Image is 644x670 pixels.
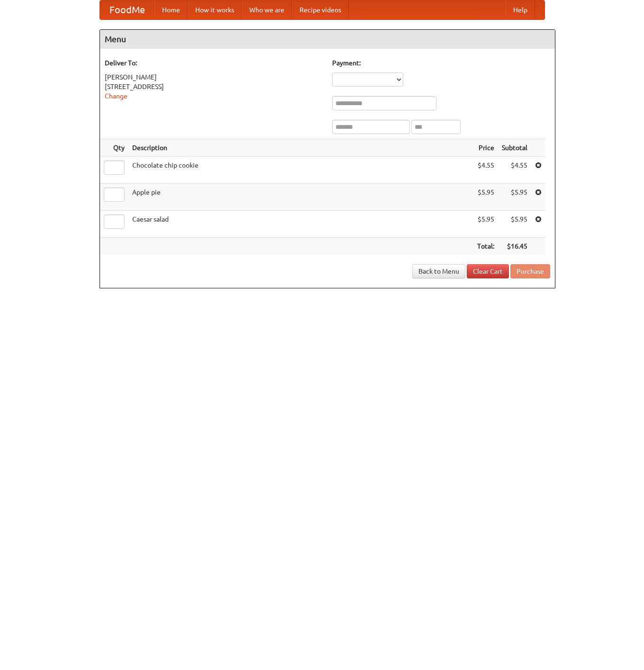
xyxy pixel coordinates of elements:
[473,238,498,255] th: Total:
[128,157,473,184] td: Chocolate chip cookie
[473,139,498,157] th: Price
[412,264,465,278] a: Back to Menu
[242,0,292,19] a: Who we are
[473,184,498,211] td: $5.95
[498,139,531,157] th: Subtotal
[332,58,550,68] h5: Payment:
[105,82,323,91] div: [STREET_ADDRESS]
[292,0,349,19] a: Recipe videos
[498,211,531,238] td: $5.95
[100,30,555,49] h4: Menu
[506,0,535,19] a: Help
[467,264,509,278] a: Clear Cart
[498,184,531,211] td: $5.95
[498,157,531,184] td: $4.55
[188,0,242,19] a: How it works
[128,184,473,211] td: Apple pie
[510,264,550,278] button: Purchase
[128,139,473,157] th: Description
[154,0,188,19] a: Home
[128,211,473,238] td: Caesar salad
[100,0,154,19] a: FoodMe
[473,157,498,184] td: $4.55
[105,58,323,68] h5: Deliver To:
[473,211,498,238] td: $5.95
[105,92,127,100] a: Change
[100,139,128,157] th: Qty
[105,72,323,82] div: [PERSON_NAME]
[498,238,531,255] th: $16.45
